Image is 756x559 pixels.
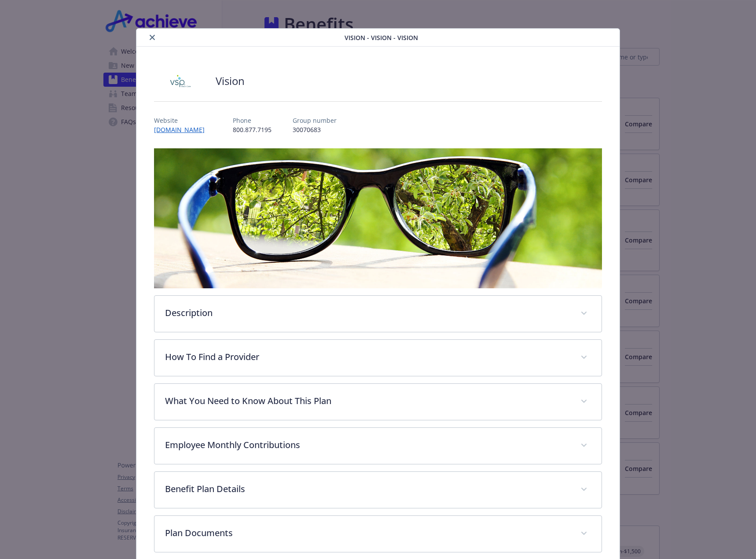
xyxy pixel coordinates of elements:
[154,340,602,376] div: How To Find a Provider
[345,33,418,42] span: Vision - Vision - Vision
[165,306,570,320] p: Description
[154,472,602,508] div: Benefit Plan Details
[165,350,570,364] p: How To Find a Provider
[154,125,212,134] a: [DOMAIN_NAME]
[233,116,272,125] p: Phone
[165,482,570,496] p: Benefit Plan Details
[293,116,337,125] p: Group number
[154,428,602,464] div: Employee Monthly Contributions
[293,125,337,134] p: 30070683
[147,32,158,43] button: close
[154,116,212,125] p: Website
[165,526,570,540] p: Plan Documents
[154,68,207,94] img: Vision Service Plan
[216,74,245,88] h2: Vision
[233,125,272,134] p: 800.877.7195
[154,384,602,420] div: What You Need to Know About This Plan
[165,394,570,408] p: What You Need to Know About This Plan
[154,516,602,552] div: Plan Documents
[154,148,602,288] img: banner
[154,296,602,332] div: Description
[165,438,570,452] p: Employee Monthly Contributions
